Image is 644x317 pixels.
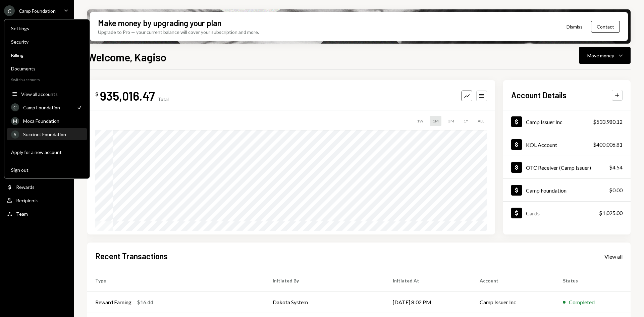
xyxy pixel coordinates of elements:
[593,141,623,149] div: $400,006.81
[445,116,457,126] div: 3M
[95,251,168,262] h2: Recent Transactions
[87,270,265,292] th: Type
[16,184,35,190] div: Rewards
[7,146,87,158] button: Apply for a new account
[11,52,83,58] div: Billing
[7,88,87,100] button: View all accounts
[265,292,385,313] td: Dakota System
[385,292,472,313] td: [DATE] 8:02 PM
[137,298,153,306] div: $16.44
[4,208,70,220] a: Team
[11,117,19,125] div: M
[11,130,19,139] div: S
[526,142,557,148] div: KOL Account
[98,17,221,29] div: Make money by upgrading your plan
[526,210,540,216] div: Cards
[609,163,623,171] div: $4.54
[23,118,83,124] div: Moca Foundation
[7,115,87,127] a: MMoca Foundation
[472,270,555,292] th: Account
[475,116,487,126] div: ALL
[4,5,15,16] div: C
[579,47,631,64] button: Move money
[158,96,169,102] div: Total
[569,298,595,306] div: Completed
[4,181,70,193] a: Rewards
[599,209,623,217] div: $1,025.00
[604,253,623,260] a: View all
[95,298,131,306] div: Reward Earning
[472,292,555,313] td: Camp Issuer Inc
[526,164,591,171] div: OTC Receiver (Camp Issuer)
[4,76,90,82] div: Switch accounts
[385,270,472,292] th: Initiated At
[587,52,614,59] div: Move money
[11,66,83,71] div: Documents
[7,164,87,176] button: Sign out
[21,91,83,97] div: View all accounts
[591,21,620,33] button: Contact
[11,149,83,155] div: Apply for a new account
[87,50,166,64] h1: Welcome, Kagiso
[11,39,83,45] div: Security
[23,131,83,137] div: Succinct Foundation
[7,62,87,74] a: Documents
[7,128,87,140] a: SSuccinct Foundation
[265,270,385,292] th: Initiated By
[16,211,28,217] div: Team
[604,253,623,260] div: View all
[11,103,19,111] div: C
[503,202,631,224] a: Cards$1,025.00
[98,29,259,36] div: Upgrade to Pro — your current balance will cover your subscription and more.
[558,19,591,35] button: Dismiss
[430,116,441,126] div: 1M
[511,90,567,101] h2: Account Details
[100,88,155,103] div: 935,016.47
[503,110,631,133] a: Camp Issuer Inc$533,980.12
[11,25,83,31] div: Settings
[609,186,623,194] div: $0.00
[503,179,631,201] a: Camp Foundation$0.00
[95,91,99,98] div: $
[503,133,631,156] a: KOL Account$400,006.81
[11,167,83,173] div: Sign out
[461,116,471,126] div: 1Y
[526,187,567,194] div: Camp Foundation
[593,118,623,126] div: $533,980.12
[414,116,426,126] div: 1W
[526,119,562,125] div: Camp Issuer Inc
[19,8,56,14] div: Camp Foundation
[4,194,70,206] a: Recipients
[555,270,631,292] th: Status
[16,198,39,203] div: Recipients
[7,22,87,34] a: Settings
[503,156,631,178] a: OTC Receiver (Camp Issuer)$4.54
[7,36,87,48] a: Security
[23,105,72,110] div: Camp Foundation
[7,49,87,61] a: Billing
